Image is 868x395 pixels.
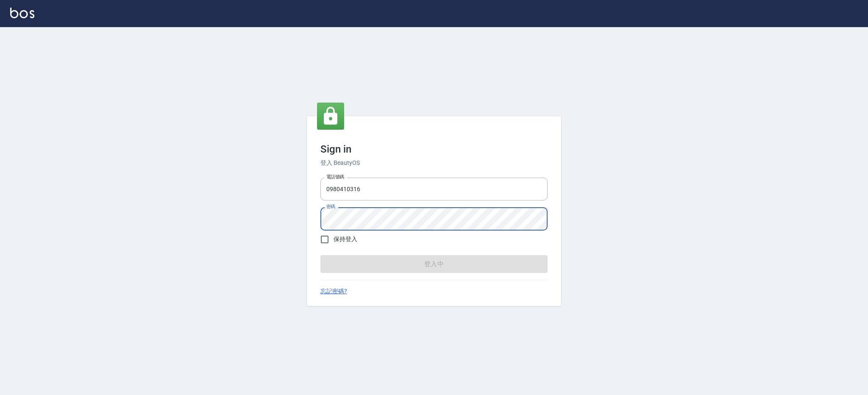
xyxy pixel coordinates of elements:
h6: 登入 BeautyOS [320,159,548,167]
span: 保持登入 [334,235,357,244]
img: Logo [10,8,34,18]
label: 電話號碼 [326,174,344,180]
h3: Sign in [320,143,548,155]
a: 忘記密碼? [320,287,347,296]
label: 密碼 [326,203,335,210]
